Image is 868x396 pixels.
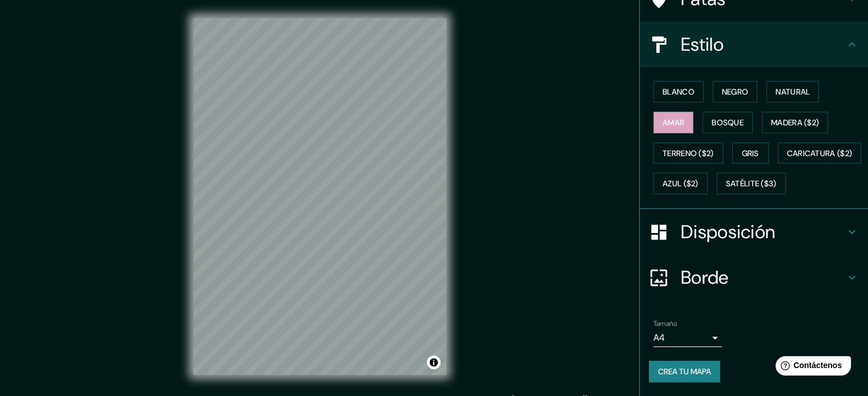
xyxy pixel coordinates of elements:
[427,356,441,369] button: Activar o desactivar atribución
[681,220,775,244] font: Disposición
[663,148,714,158] font: Terreno ($2)
[771,117,819,128] font: Madera ($2)
[653,329,722,347] div: A4
[712,117,744,128] font: Bosque
[653,142,723,164] button: Terreno ($2)
[722,87,749,97] font: Negro
[732,142,769,164] button: Gris
[766,81,819,103] button: Natural
[681,266,729,289] font: Borde
[762,112,828,133] button: Madera ($2)
[742,148,759,158] font: Gris
[663,87,695,97] font: Blanco
[640,255,868,300] div: Borde
[713,81,758,103] button: Negro
[778,142,862,164] button: Caricatura ($2)
[640,209,868,255] div: Disposición
[703,112,753,133] button: Bosque
[653,319,677,328] font: Tamaño
[663,179,699,189] font: Azul ($2)
[766,352,855,383] iframe: Lanzador de widgets de ayuda
[787,148,853,158] font: Caricatura ($2)
[717,173,786,194] button: Satélite ($3)
[640,22,868,67] div: Estilo
[649,361,720,382] button: Crea tu mapa
[776,87,810,97] font: Natural
[658,366,711,377] font: Crea tu mapa
[193,18,446,375] canvas: Mapa
[663,117,684,128] font: Amar
[653,81,704,103] button: Blanco
[681,32,724,56] font: Estilo
[653,112,693,133] button: Amar
[726,179,777,189] font: Satélite ($3)
[653,173,708,194] button: Azul ($2)
[653,332,665,344] font: A4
